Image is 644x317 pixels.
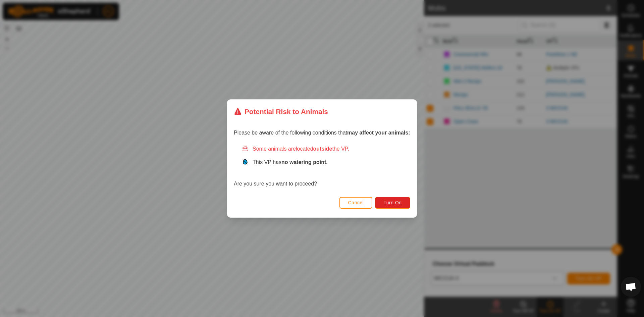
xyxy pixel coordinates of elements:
[384,200,402,205] span: Turn On
[348,200,364,205] span: Cancel
[375,197,410,209] button: Turn On
[347,130,410,136] strong: may affect your animals:
[234,130,410,136] span: Please be aware of the following conditions that
[242,145,410,153] div: Some animals are
[313,146,332,152] strong: outside
[234,145,410,188] div: Are you sure you want to proceed?
[339,197,373,209] button: Cancel
[281,159,328,165] strong: no watering point.
[253,159,328,165] span: This VP has
[296,146,349,152] span: located the VP.
[621,277,641,297] div: Open chat
[234,106,328,117] div: Potential Risk to Animals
